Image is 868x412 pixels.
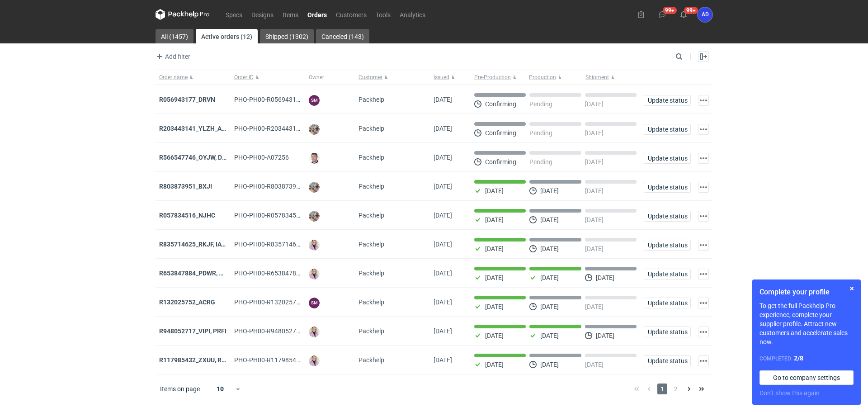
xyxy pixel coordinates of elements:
[359,241,384,248] span: Packhelp
[234,96,323,103] span: PHO-PH00-R056943177_DRVN
[655,7,670,22] button: 99+
[485,158,516,166] p: Confirming
[159,183,212,190] a: R803873951_BXJI
[485,245,504,252] p: [DATE]
[584,70,640,85] button: Shipment
[698,240,709,251] button: Actions
[234,298,323,306] span: PHO-PH00-R132025752_ACRG
[648,300,687,306] span: Update status
[434,212,452,219] span: 16/09/2025
[759,354,854,363] div: Completed:
[698,95,709,106] button: Actions
[529,129,552,137] p: Pending
[485,187,504,194] p: [DATE]
[359,125,384,132] span: Packhelp
[698,211,709,222] button: Actions
[644,240,691,251] button: Update status
[596,332,614,339] p: [DATE]
[485,303,504,310] p: [DATE]
[359,154,384,161] span: Packhelp
[234,356,362,364] span: PHO-PH00-R117985432_ZXUU,-RNMV,-VLQR
[585,74,609,81] span: Shipment
[156,70,231,85] button: Order name
[644,355,691,366] button: Update status
[156,9,210,20] svg: Packhelp Pro
[644,182,691,193] button: Update status
[434,96,452,103] span: 25/09/2025
[485,129,516,137] p: Confirming
[359,327,384,335] span: Packhelp
[471,70,527,85] button: Pre-Production
[160,384,200,393] span: Items on page
[434,125,452,132] span: 23/09/2025
[395,9,430,20] a: Analytics
[648,184,687,190] span: Update status
[159,298,215,306] strong: R132025752_ACRG
[657,384,667,394] span: 1
[529,74,556,81] span: Production
[159,241,265,248] a: R835714625_RKJF, IAVU, SFPF, TXLA
[309,182,320,193] img: Michał Palasek
[260,29,314,43] a: Shipped (1302)
[485,216,504,223] p: [DATE]
[234,270,393,277] span: PHO-PH00-R653847884_PDWR,-OHJS,-IVNK
[159,96,215,103] strong: R056943177_DRVN
[434,356,452,364] span: 05/09/2025
[159,327,226,335] a: R948052717_VIPI, PRFI
[159,125,236,132] strong: R203443141_YLZH_AHYW
[359,212,384,219] span: Packhelp
[527,70,584,85] button: Production
[434,154,452,161] span: 19/09/2025
[759,370,854,385] a: Go to company settings
[159,74,188,81] span: Order name
[648,242,687,248] span: Update status
[434,74,449,81] span: Issued
[359,183,384,190] span: Packhelp
[234,74,254,81] span: Order ID
[585,129,604,137] p: [DATE]
[485,274,504,281] p: [DATE]
[540,361,559,368] p: [DATE]
[648,329,687,335] span: Update status
[540,303,559,310] p: [DATE]
[359,356,384,364] span: Packhelp
[359,74,382,81] span: Customer
[644,269,691,279] button: Update status
[309,74,324,81] span: Owner
[644,298,691,308] button: Update status
[794,355,803,362] strong: 2 / 8
[676,7,691,22] button: 99+
[331,9,371,20] a: Customers
[359,270,384,277] span: Packhelp
[648,358,687,364] span: Update status
[430,70,471,85] button: Issued
[278,9,303,20] a: Items
[585,100,604,108] p: [DATE]
[485,100,516,108] p: Confirming
[159,356,254,364] strong: R117985432_ZXUU, RNMV, VLQR
[434,183,452,190] span: 18/09/2025
[154,51,191,62] button: Add filter
[159,154,374,161] strong: R566547746_OYJW, DJBN, GRPP, KNRI, OYBW, UUIL
[309,298,320,308] figcaption: SM
[247,9,278,20] a: Designs
[309,240,320,251] img: Klaudia Wiśniewska
[159,154,374,161] a: R566547746_OYJW, DJBN, [PERSON_NAME], [PERSON_NAME], OYBW, UUIL
[698,355,709,366] button: Actions
[234,241,373,248] span: PHO-PH00-R835714625_RKJF,-IAVU,-SFPF,-TXLA
[434,241,452,248] span: 15/09/2025
[234,212,323,219] span: PHO-PH00-R057834516_NJHC
[698,7,712,22] button: AD
[434,270,452,277] span: 11/09/2025
[585,158,604,166] p: [DATE]
[644,153,691,164] button: Update status
[585,216,604,223] p: [DATE]
[674,51,703,62] input: Search
[159,212,215,219] strong: R057834516_NJHC
[359,298,384,306] span: Packhelp
[846,283,857,294] button: Skip for now
[648,126,687,133] span: Update status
